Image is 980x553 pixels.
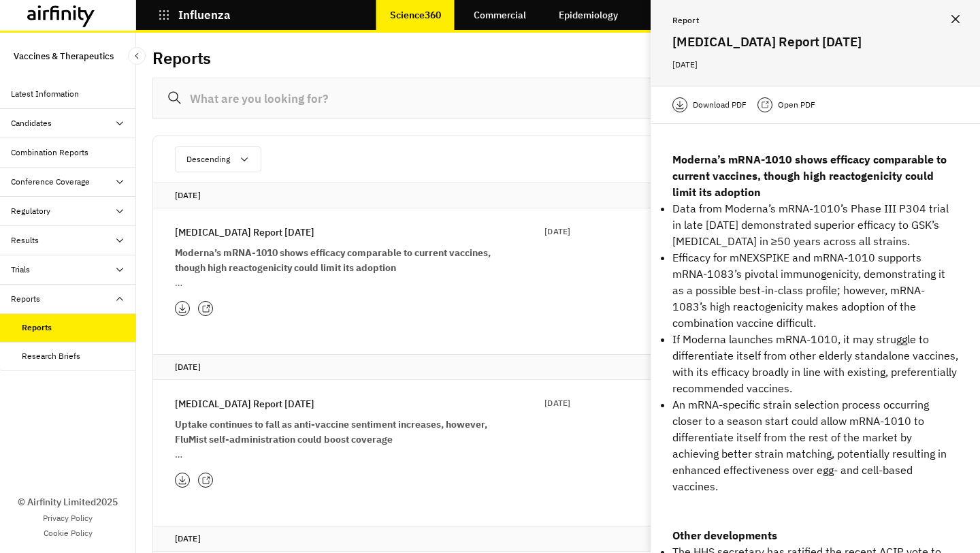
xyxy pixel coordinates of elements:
ul: … [175,275,502,290]
div: Combination Reports [11,146,88,159]
button: Descending [175,146,261,172]
p: [MEDICAL_DATA] Report [DATE] [175,225,314,240]
p: [DATE] [544,225,570,238]
button: Close Sidebar [128,47,146,65]
h2: [MEDICAL_DATA] Report [DATE] [672,31,958,52]
div: Research Briefs [22,350,80,362]
p: An mRNA-specific strain selection process occurring closer to a season start could allow mRNA-101... [672,396,958,494]
p: Open PDF [778,98,815,112]
button: Influenza [158,3,231,27]
strong: Uptake continues to fall as anti-vaccine sentiment increases, however, FluMist self-administratio... [175,418,487,445]
a: Privacy Policy [43,512,93,524]
div: Results [11,234,39,247]
p: Download PDF [693,98,747,112]
p: [DATE] [175,189,941,202]
div: Reports [22,321,52,334]
a: Cookie Policy [44,527,93,539]
div: Reports [11,293,40,305]
p: Vaccines & Therapeutics [14,44,114,69]
div: Regulatory [11,205,50,217]
input: What are you looking for? [152,78,964,119]
p: [DATE] [175,532,941,546]
p: Efficacy for mNEXSPIKE and mRNA-1010 supports mRNA-1083’s pivotal immunogenicity, demonstrating i... [672,249,958,331]
p: Influenza [178,9,231,21]
strong: Other developments [672,528,777,542]
div: Trials [11,264,30,276]
div: Latest Information [11,88,79,100]
p: If Moderna launches mRNA-1010, it may struggle to differentiate itself from other elderly standal... [672,331,958,396]
strong: Moderna’s mRNA-1010 shows efficacy comparable to current vaccines, though high reactogenicity cou... [672,153,947,199]
p: Data from Moderna’s mRNA-1010’s Phase III P304 trial in late [DATE] demonstrated superior efficac... [672,200,958,249]
p: [DATE] [175,360,941,374]
div: … [175,417,502,462]
p: [MEDICAL_DATA] Report [DATE] [175,396,314,411]
h2: Reports [152,48,211,68]
p: [DATE] [672,57,958,72]
div: Candidates [11,117,52,129]
p: Science360 [390,10,441,20]
p: [DATE] [544,396,570,410]
div: Conference Coverage [11,176,90,188]
p: © Airfinity Limited 2025 [18,495,118,509]
strong: Moderna’s mRNA-1010 shows efficacy comparable to current vaccines, though high reactogenicity cou... [175,247,491,274]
